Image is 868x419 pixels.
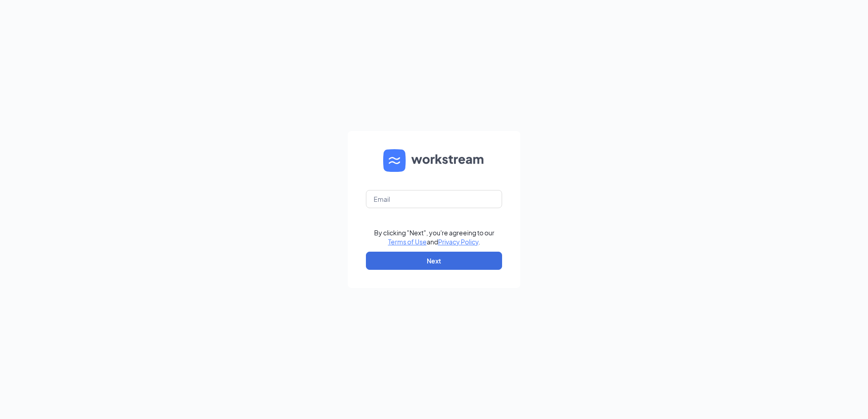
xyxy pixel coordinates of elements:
button: Next [366,252,502,270]
a: Privacy Policy [438,238,478,246]
div: By clicking "Next", you're agreeing to our and . [374,228,494,246]
a: Terms of Use [388,238,427,246]
input: Email [366,190,502,208]
img: WS logo and Workstream text [383,149,485,172]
